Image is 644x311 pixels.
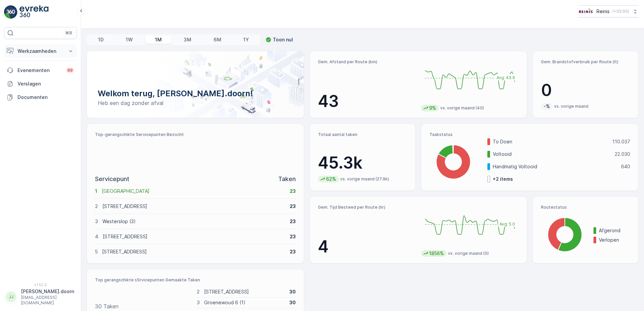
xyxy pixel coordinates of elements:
p: Evenementen [18,67,62,74]
a: Documenten [4,91,77,104]
p: 43 [318,91,416,111]
p: 9% [428,105,437,111]
p: 30 Taken [95,302,119,310]
p: Routestatus [541,205,630,210]
p: Voltooid [493,151,610,158]
p: vs. vorige maand (27.9k) [340,176,389,182]
p: [GEOGRAPHIC_DATA] [102,188,285,195]
p: 1D [98,36,104,43]
img: logo_light-DOdMpM7g.png [20,5,49,19]
p: 23 [290,218,296,225]
p: [STREET_ADDRESS] [103,233,285,240]
p: Heb een dag zonder afval [98,99,293,107]
p: 1 [95,188,97,195]
p: Top-gerangschikte Servicepunten Bezocht [95,132,296,137]
div: JJ [6,291,17,302]
img: Reinis-Logo-Vrijstaand_Tekengebied-1-copy2_aBO4n7j.png [578,8,594,15]
p: Gem. Afstand per Route (km) [318,59,416,65]
p: 2 [197,288,200,295]
p: [EMAIL_ADDRESS][DOMAIN_NAME] [21,295,74,306]
p: Verslagen [18,80,74,87]
p: vs. vorige maand (0) [448,251,489,256]
button: JJ[PERSON_NAME].doorn[EMAIL_ADDRESS][DOMAIN_NAME] [4,288,77,306]
p: To Doen [493,138,608,145]
p: 1W [126,36,133,43]
p: Welkom terug, [PERSON_NAME].doorn! [98,88,293,99]
p: 23 [290,188,296,195]
p: Documenten [18,94,74,101]
span: v 1.52.0 [4,283,77,287]
p: 3 [197,299,200,306]
p: Gem. Brandstofverbruik per Route (lt) [541,59,630,65]
p: Groenewoud 6 (1) [204,299,285,306]
p: 4 [318,237,416,257]
p: 30 [289,299,296,306]
p: 4 [95,233,98,240]
p: Gem. Tijd Besteed per Route (hr) [318,205,416,210]
p: [STREET_ADDRESS] [102,248,285,255]
p: Westerslop (3) [102,218,285,225]
p: 110.037 [612,138,630,145]
p: [PERSON_NAME].doorn [21,288,74,295]
p: Servicepunt [95,174,129,184]
p: 99 [67,68,73,73]
p: ( +02:00 ) [612,9,629,14]
p: 640 [621,163,630,170]
p: 23 [290,248,296,255]
p: 1M [155,36,162,43]
p: + 2 items [493,176,513,182]
p: Taakstatus [429,132,630,137]
p: 3 [95,218,98,225]
p: 2 [95,203,98,210]
p: 22.030 [615,151,630,158]
p: Werkzaamheden [18,48,63,55]
a: Evenementen99 [4,64,77,77]
p: Totaal aantal taken [318,132,407,137]
p: 23 [290,203,296,210]
button: Werkzaamheden [4,44,77,58]
p: 0 [541,80,630,100]
p: 62% [325,176,337,182]
a: Verslagen [4,77,77,91]
img: logo [4,5,18,19]
p: Reinis [597,8,610,15]
p: 1856% [428,250,445,257]
p: [STREET_ADDRESS] [102,203,285,210]
p: vs. vorige maand (40) [440,105,484,111]
p: 3M [184,36,191,43]
p: 1Y [243,36,249,43]
button: Reinis(+02:00) [578,5,639,18]
p: Top gerangschikte sSrvicepunten Gemaakte Taken [95,277,296,283]
p: Verlopen [599,237,630,243]
p: 5 [95,248,98,255]
p: 6M [214,36,221,43]
p: Afgerond [599,227,630,234]
p: [STREET_ADDRESS] [204,288,285,295]
p: 23 [290,233,296,240]
p: 45.3k [318,153,407,173]
p: Toon nul [273,36,293,43]
p: Taken [278,174,296,184]
p: 30 [289,288,296,295]
p: vs. vorige maand [554,104,588,109]
p: -% [543,103,551,110]
p: Handmatig Voltooid [493,163,617,170]
p: ⌘B [65,30,72,36]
